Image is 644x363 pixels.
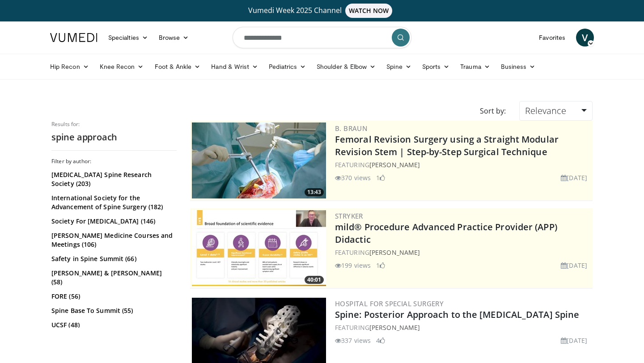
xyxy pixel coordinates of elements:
li: [DATE] [561,173,587,182]
li: [DATE] [561,261,587,270]
a: Trauma [455,58,496,76]
img: VuMedi Logo [50,33,97,42]
a: B. Braun [335,124,368,133]
span: 40:01 [305,276,324,284]
a: FORE (56) [51,292,174,301]
li: 1 [376,261,385,270]
div: Sort by: [473,101,513,121]
a: Favorites [534,29,571,46]
a: V [576,29,594,46]
a: Hospital for Special Surgery [335,299,444,308]
p: Results for: [51,121,177,128]
a: Foot & Ankle [149,58,206,76]
a: 40:01 [192,210,326,286]
li: 337 views [335,336,371,345]
a: Sports [417,58,455,76]
a: Stryker [335,211,363,220]
input: Search topics, interventions [233,27,411,48]
h3: Filter by author: [51,158,177,165]
a: [PERSON_NAME] [369,248,420,257]
a: Business [496,58,541,76]
div: FEATURING [335,323,591,332]
li: 1 [376,173,385,182]
li: 370 views [335,173,371,182]
a: Vumedi Week 2025 ChannelWATCH NOW [51,4,593,18]
a: Safety in Spine Summit (66) [51,254,174,263]
a: Spine: Posterior Approach to the [MEDICAL_DATA] Spine [335,308,579,321]
a: [PERSON_NAME] & [PERSON_NAME] (58) [51,269,174,287]
a: [PERSON_NAME] [369,323,420,332]
a: Femoral Revision Surgery using a Straight Modular Revision Stem | Step-by-Step Surgical Technique [335,133,559,158]
span: WATCH NOW [345,4,393,18]
a: [MEDICAL_DATA] Spine Research Society (203) [51,170,174,188]
li: [DATE] [561,336,587,345]
a: mild® Procedure Advanced Practice Provider (APP) Didactic [335,221,557,245]
a: Specialties [103,29,153,46]
div: FEATURING [335,160,591,169]
span: Relevance [525,105,566,117]
a: UCSF (48) [51,321,174,329]
a: 13:43 [192,122,326,198]
a: [PERSON_NAME] [369,160,420,169]
li: 199 views [335,261,371,270]
img: 4275ad52-8fa6-4779-9598-00e5d5b95857.300x170_q85_crop-smart_upscale.jpg [192,122,326,198]
a: International Society for the Advancement of Spine Surgery (182) [51,194,174,211]
a: Spine [381,58,416,76]
a: Shoulder & Elbow [311,58,381,76]
a: Knee Recon [94,58,149,76]
img: 4f822da0-6aaa-4e81-8821-7a3c5bb607c6.300x170_q85_crop-smart_upscale.jpg [192,210,326,286]
a: Pediatrics [263,58,311,76]
a: Relevance [519,101,593,121]
a: [PERSON_NAME] Medicine Courses and Meetings (106) [51,231,174,249]
div: FEATURING [335,248,591,257]
a: Society For [MEDICAL_DATA] (146) [51,217,174,226]
a: Hand & Wrist [206,58,263,76]
a: Spine Base To Summit (55) [51,306,174,315]
li: 4 [376,336,385,345]
h2: spine approach [51,131,177,143]
a: Browse [153,29,195,46]
a: Hip Recon [45,58,94,76]
span: 13:43 [305,188,324,196]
